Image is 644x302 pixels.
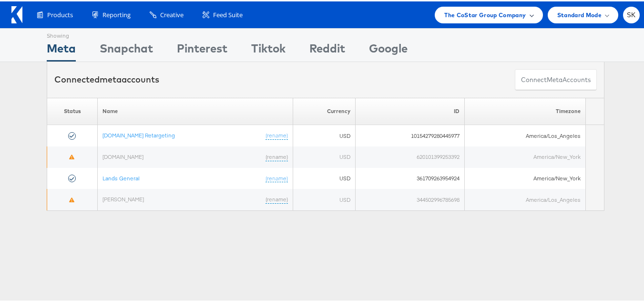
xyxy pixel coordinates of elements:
a: (rename) [266,130,288,138]
td: America/New_York [465,145,586,167]
div: Snapchat [100,39,153,60]
span: Standard Mode [557,9,602,19]
th: ID [355,96,464,124]
td: America/Los_Angeles [465,124,586,145]
th: Currency [293,96,356,124]
span: Feed Suite [213,9,243,18]
th: Name [98,96,293,124]
th: Timezone [465,96,586,124]
div: Connected accounts [54,72,159,84]
td: USD [293,124,356,145]
span: meta [547,74,562,83]
div: Pinterest [177,39,227,60]
a: (rename) [266,152,288,160]
a: (rename) [266,173,288,181]
span: meta [100,73,122,83]
td: 344502996785698 [355,187,464,209]
div: Showing [47,27,76,39]
span: SK [627,10,636,17]
div: Google [369,39,408,60]
span: Products [47,9,73,18]
td: USD [293,167,356,188]
td: USD [293,187,356,209]
td: America/Los_Angeles [465,187,586,209]
span: Reporting [102,9,131,18]
td: 10154279280445977 [355,124,464,145]
a: Lands General [102,173,140,180]
a: (rename) [266,194,288,202]
td: 620101399253392 [355,145,464,167]
button: ConnectmetaAccounts [515,68,597,89]
td: America/New_York [465,167,586,188]
span: The CoStar Group Company [444,9,526,19]
a: [PERSON_NAME] [102,194,144,201]
div: Reddit [309,39,345,60]
span: Creative [160,9,184,18]
div: Meta [47,39,76,60]
th: Status [47,96,98,124]
td: USD [293,145,356,167]
div: Tiktok [251,39,286,60]
td: 361709263954924 [355,167,464,188]
a: [DOMAIN_NAME] Retargeting [102,130,175,137]
a: [DOMAIN_NAME] [102,152,143,159]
